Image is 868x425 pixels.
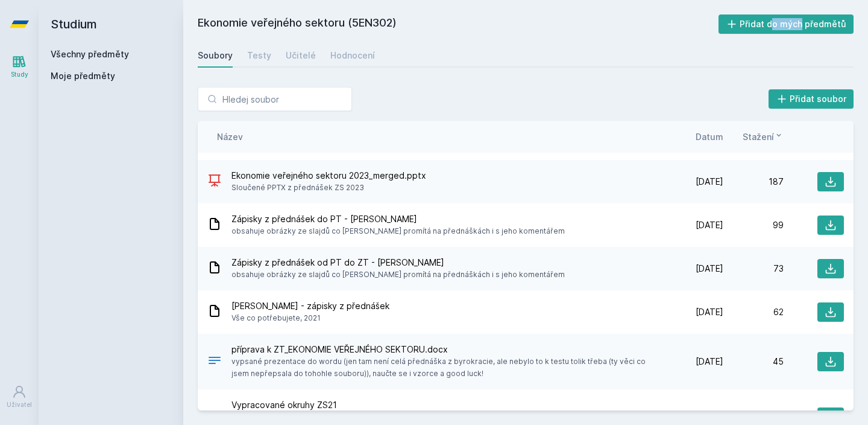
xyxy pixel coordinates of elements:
div: DOCX [207,353,222,371]
span: [DATE] [696,356,723,368]
a: Učitelé [286,43,316,68]
button: Přidat soubor [769,89,854,109]
button: Stažení [743,130,784,143]
div: Study [11,70,28,79]
div: 99 [723,219,784,231]
a: Soubory [198,43,233,68]
div: 62 [723,306,784,318]
div: PPTX [207,173,222,191]
span: Zápisky z přednášek do PT - [PERSON_NAME] [231,213,565,225]
a: Testy [247,43,271,68]
a: Hodnocení [330,43,375,68]
div: Učitelé [286,50,316,62]
button: Název [217,130,243,143]
input: Hledej soubor [198,87,352,111]
span: [DATE] [696,263,723,275]
span: Ekonomie veřejného sektoru 2023_merged.pptx [231,170,426,182]
span: Vypracované okruhy ZS21 [231,399,658,411]
span: Stažení [743,130,774,143]
div: 45 [723,356,784,368]
span: Moje předměty [51,70,115,82]
div: 73 [723,263,784,275]
div: Uživatel [7,400,32,409]
span: příprava k ZT_EKONOMIE VEŘEJNÉHO SEKTORU.docx [231,344,658,356]
button: Přidat do mých předmětů [719,14,854,34]
span: [DATE] [696,219,723,231]
a: Všechny předměty [51,49,129,59]
span: [DATE] [696,176,723,188]
span: vypsané prezentace do wordu (jen tam není celá přednáška z byrokracie, ale nebylo to k testu toli... [231,356,658,380]
a: Uživatel [2,379,36,415]
span: obsahuje obrázky ze slajdů co [PERSON_NAME] promítá na přednáškách i s jeho komentářem [231,269,565,281]
div: 187 [723,176,784,188]
div: Testy [247,50,271,62]
h2: Ekonomie veřejného sektoru (5EN302) [198,14,719,34]
span: Sloučené PPTX z přednášek ZS 2023 [231,182,426,194]
span: obsahuje obrázky ze slajdů co [PERSON_NAME] promítá na přednáškách i s jeho komentářem [231,225,565,237]
a: Study [2,48,36,85]
div: Hodnocení [330,50,375,62]
span: [PERSON_NAME] - zápisky z přednášek [231,300,389,312]
div: Soubory [198,50,233,62]
span: Vše co potřebujete, 2021 [231,312,389,324]
span: Zápisky z přednášek od PT do ZT - [PERSON_NAME] [231,257,565,269]
span: [DATE] [696,306,723,318]
button: Datum [696,130,723,143]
